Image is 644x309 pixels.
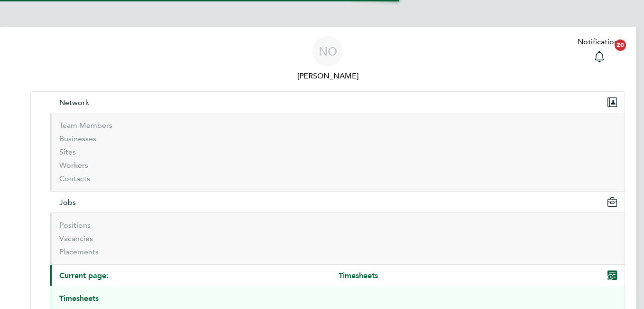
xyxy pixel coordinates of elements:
span: 20 [615,39,626,51]
a: Workers [59,161,88,170]
a: NO[PERSON_NAME] [30,36,625,82]
span: Notifications [578,36,622,48]
a: Businesses [59,134,96,143]
span: Network [59,98,89,107]
a: Placements [59,247,99,256]
a: Vacancies [59,234,93,243]
span: Jobs [59,198,76,207]
button: Current page:Timesheets [50,265,625,286]
a: Contacts [59,174,90,183]
a: Team Members [59,121,112,130]
a: Sites [59,147,76,156]
a: Notifications20 [578,36,622,67]
button: Network [50,92,625,113]
span: Current page: [59,271,109,280]
button: Jobs [50,192,625,212]
span: Timesheets [339,271,378,280]
span: Niall O'Shea [30,70,625,82]
span: NO [319,45,337,58]
a: Timesheets [59,294,99,303]
a: Positions [59,221,91,230]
